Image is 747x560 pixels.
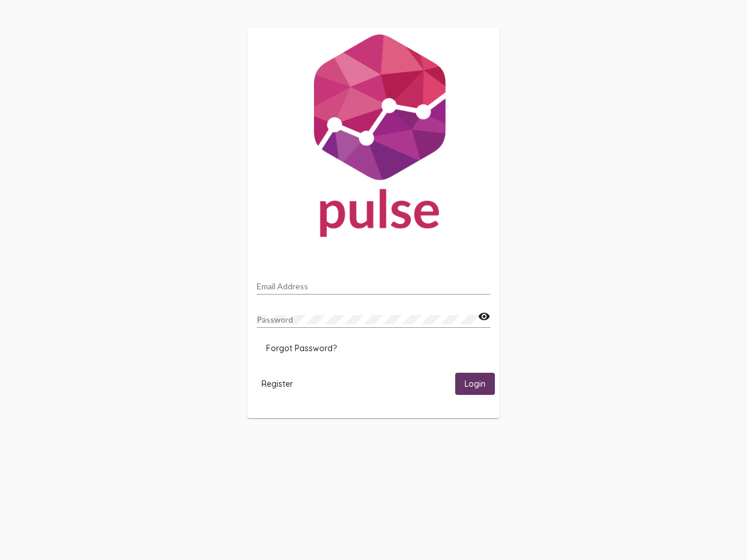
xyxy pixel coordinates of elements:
[257,338,346,359] button: Forgot Password?
[478,310,490,324] mat-icon: visibility
[247,28,500,249] img: Pulse For Good Logo
[266,343,337,353] span: Forgot Password?
[465,379,486,390] span: Login
[261,379,293,389] span: Register
[252,373,302,394] button: Register
[455,373,495,394] button: Login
